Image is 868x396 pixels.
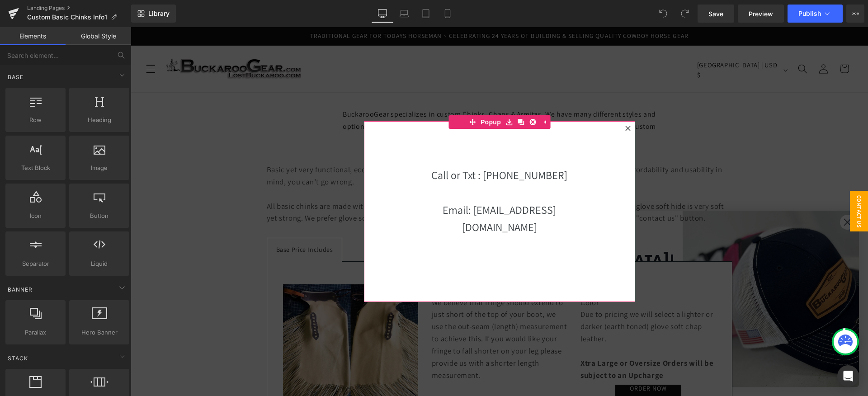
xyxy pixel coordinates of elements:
span: Publish [798,10,821,17]
a: Expand / Collapse [408,88,420,102]
p: Email: [EMAIL_ADDRESS][DOMAIN_NAME] [278,174,459,209]
button: Publish [788,5,843,23]
span: Custom Basic Chinks Info1 [27,14,107,21]
span: Liquid [72,259,127,269]
span: Parallax [8,328,63,337]
a: Delete Module [396,88,408,102]
a: Global Style [66,27,131,45]
span: Save [708,9,723,19]
p: Call or Txt : [PHONE_NUMBER] [278,139,459,156]
button: Redo [676,5,694,23]
span: Popup [348,88,373,102]
a: Clone Module [384,88,396,102]
span: Base [7,73,24,81]
button: Undo [654,5,672,23]
span: Heading [72,115,127,125]
a: Tablet [415,5,437,23]
span: Hero Banner [72,328,127,337]
a: New Library [131,5,176,23]
span: Separator [8,259,63,269]
span: Button [72,211,127,221]
a: Mobile [437,5,458,23]
span: Banner [7,285,33,294]
a: Desktop [372,5,393,23]
a: Preview [738,5,784,23]
span: Contact Us [719,164,737,204]
span: Stack [7,354,29,363]
a: Laptop [393,5,415,23]
span: Icon [8,211,63,221]
a: Landing Pages [27,5,131,12]
span: Library [148,9,170,18]
button: More [846,5,864,23]
span: Preview [749,9,773,19]
span: Row [8,115,63,125]
div: Open Intercom Messenger [837,365,859,387]
span: Text Block [8,163,63,173]
a: Save module [373,88,384,102]
span: Image [72,163,127,173]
